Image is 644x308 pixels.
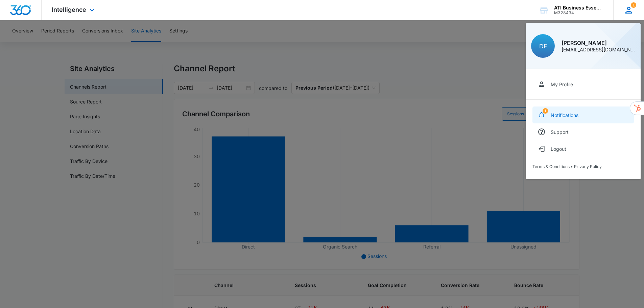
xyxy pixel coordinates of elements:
[543,108,548,114] span: 1
[539,43,547,50] span: DF
[543,108,548,114] div: notifications count
[532,164,570,169] a: Terms & Conditions
[551,146,566,152] div: Logout
[532,164,634,169] div: •
[562,47,635,52] div: [EMAIL_ADDRESS][DOMAIN_NAME]
[554,5,603,10] div: account name
[532,106,634,123] a: notifications countNotifications
[532,76,634,93] a: My Profile
[631,2,636,8] div: notifications count
[551,129,569,135] div: Support
[554,10,603,15] div: account id
[532,123,634,140] a: Support
[52,6,86,13] span: Intelligence
[551,112,578,118] div: Notifications
[551,81,573,87] div: My Profile
[574,164,602,169] a: Privacy Policy
[631,2,636,8] span: 1
[562,40,635,46] div: [PERSON_NAME]
[532,140,634,157] button: Logout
